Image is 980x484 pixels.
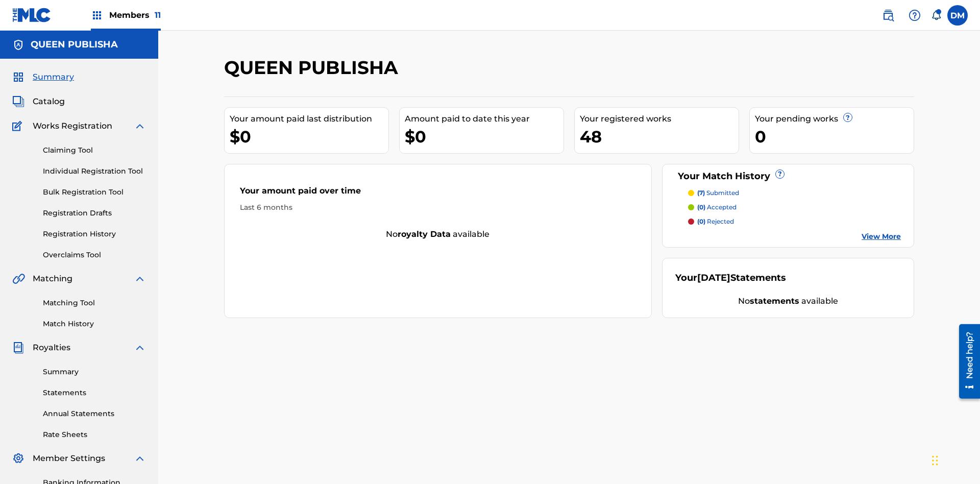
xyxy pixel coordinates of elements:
[398,229,451,239] strong: royalty data
[688,188,901,198] a: (7) submitted
[43,229,146,239] a: Registration History
[33,452,105,465] span: Member Settings
[12,39,24,51] img: Accounts
[750,296,799,306] strong: statements
[580,113,739,125] div: Your registered works
[862,231,901,242] a: View More
[155,10,161,20] span: 11
[230,113,388,125] div: Your amount paid last distribution
[12,71,24,83] img: Summary
[932,445,938,476] div: Drag
[230,125,388,148] div: $0
[12,120,26,132] img: Works Registration
[43,298,146,308] a: Matching Tool
[675,295,901,307] div: No available
[947,5,968,26] div: User Menu
[43,408,146,419] a: Annual Statements
[43,388,146,398] a: Statements
[109,9,161,21] span: Members
[755,113,914,125] div: Your pending works
[675,271,786,285] div: Your Statements
[405,113,563,125] div: Amount paid to date this year
[43,145,146,156] a: Claiming Tool
[33,273,72,285] span: Matching
[134,120,146,132] img: expand
[776,170,784,178] span: ?
[12,8,52,22] img: MLC Logo
[951,320,980,404] iframe: Resource Center
[755,125,914,148] div: 0
[12,452,24,465] img: Member Settings
[43,429,146,440] a: Rate Sheets
[688,203,901,212] a: (0) accepted
[31,39,118,51] h5: QUEEN PUBLISHA
[931,10,941,20] div: Notifications
[43,319,146,329] a: Match History
[224,56,403,79] h2: QUEEN PUBLISHA
[12,342,24,354] img: Royalties
[43,166,146,177] a: Individual Registration Tool
[134,273,146,285] img: expand
[904,5,925,26] div: Help
[697,188,739,198] p: submitted
[878,5,898,26] a: Public Search
[688,217,901,226] a: (0) rejected
[12,95,24,108] img: Catalog
[12,71,74,83] a: SummarySummary
[134,342,146,354] img: expand
[882,9,894,21] img: search
[91,9,103,21] img: Top Rightsholders
[225,228,651,240] div: No available
[697,203,705,211] span: (0)
[909,9,921,21] img: help
[240,202,636,213] div: Last 6 months
[43,187,146,198] a: Bulk Registration Tool
[33,120,112,132] span: Works Registration
[697,217,734,226] p: rejected
[697,203,737,212] p: accepted
[697,189,705,197] span: (7)
[12,95,65,108] a: CatalogCatalog
[580,125,739,148] div: 48
[675,170,901,183] div: Your Match History
[405,125,563,148] div: $0
[43,250,146,260] a: Overclaims Tool
[134,452,146,465] img: expand
[33,342,70,354] span: Royalties
[844,113,852,122] span: ?
[12,273,25,285] img: Matching
[43,367,146,377] a: Summary
[33,71,74,83] span: Summary
[697,217,705,225] span: (0)
[43,208,146,219] a: Registration Drafts
[33,95,65,108] span: Catalog
[697,272,730,283] span: [DATE]
[240,185,636,202] div: Your amount paid over time
[929,435,980,484] iframe: Chat Widget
